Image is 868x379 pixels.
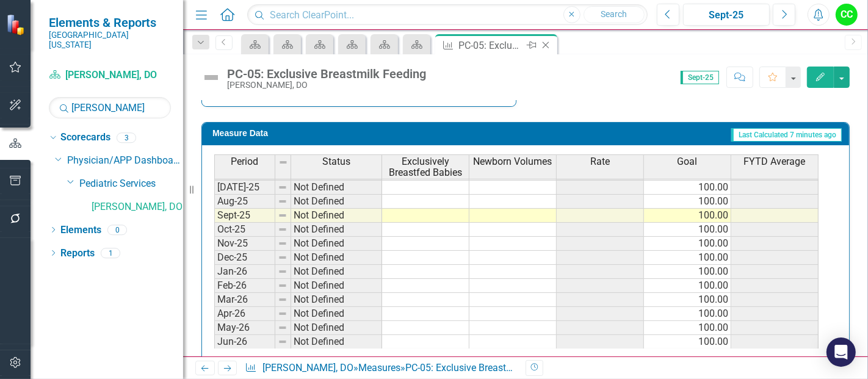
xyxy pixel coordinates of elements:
td: Aug-25 [214,195,275,209]
img: 8DAGhfEEPCf229AAAAAElFTkSuQmCC [278,211,288,220]
span: Period [231,156,259,167]
td: Not Defined [291,223,382,237]
img: 8DAGhfEEPCf229AAAAAElFTkSuQmCC [278,239,288,248]
button: Sept-25 [683,4,770,26]
img: 8DAGhfEEPCf229AAAAAElFTkSuQmCC [278,225,288,234]
img: 8DAGhfEEPCf229AAAAAElFTkSuQmCC [278,267,288,276]
td: May-26 [214,321,275,335]
span: Goal [678,156,698,167]
a: [PERSON_NAME], DO [92,200,183,214]
td: Not Defined [291,321,382,335]
img: 8DAGhfEEPCf229AAAAAElFTkSuQmCC [278,157,288,167]
td: 100.00 [644,321,731,335]
img: 8DAGhfEEPCf229AAAAAElFTkSuQmCC [278,197,288,206]
td: Nov-25 [214,237,275,251]
td: Mar-26 [214,293,275,307]
button: Search [584,6,645,23]
td: [DATE]-25 [214,181,275,195]
span: Status [322,156,350,167]
td: 100.00 [644,279,731,293]
span: FYTD Average [744,156,806,167]
td: Not Defined [291,335,382,349]
img: Not Defined [201,68,221,87]
td: Not Defined [291,237,382,251]
button: CC [836,4,858,26]
div: PC-05: Exclusive Breastmilk Feeding [405,362,561,374]
td: Jun-26 [214,335,275,349]
img: 8DAGhfEEPCf229AAAAAElFTkSuQmCC [278,281,288,291]
a: Scorecards [60,131,110,145]
td: 100.00 [644,335,731,349]
img: ClearPoint Strategy [6,14,27,35]
img: 8DAGhfEEPCf229AAAAAElFTkSuQmCC [278,182,288,192]
span: Sept-25 [681,71,719,84]
td: Not Defined [291,209,382,223]
a: Measures [358,362,400,374]
div: Sept-25 [687,8,765,23]
input: Search ClearPoint... [247,4,648,26]
td: 100.00 [644,265,731,279]
div: 0 [107,225,127,235]
img: 8DAGhfEEPCf229AAAAAElFTkSuQmCC [278,323,288,333]
td: Not Defined [291,279,382,293]
a: Physician/APP Dashboards [67,154,183,168]
td: Not Defined [291,195,382,209]
td: Sept-25 [214,209,275,223]
td: 100.00 [644,307,731,321]
td: 100.00 [644,195,731,209]
a: Elements [60,223,101,237]
td: Not Defined [291,307,382,321]
td: 100.00 [644,181,731,195]
span: Exclusively Breastfed Babies [385,156,466,178]
small: [GEOGRAPHIC_DATA][US_STATE] [49,30,171,50]
div: 1 [101,248,120,258]
div: [PERSON_NAME], DO [227,81,426,90]
td: 100.00 [644,293,731,307]
a: [PERSON_NAME], DO [49,68,171,82]
td: 100.00 [644,237,731,251]
img: 8DAGhfEEPCf229AAAAAElFTkSuQmCC [278,337,288,347]
span: Last Calculated 7 minutes ago [731,128,842,142]
td: Apr-26 [214,307,275,321]
td: 100.00 [644,251,731,265]
td: Oct-25 [214,223,275,237]
td: Feb-26 [214,279,275,293]
img: 8DAGhfEEPCf229AAAAAElFTkSuQmCC [278,309,288,319]
img: 8DAGhfEEPCf229AAAAAElFTkSuQmCC [278,253,288,262]
span: Newborn Volumes [474,156,552,167]
div: Open Intercom Messenger [826,337,856,367]
span: Elements & Reports [49,15,171,30]
td: Not Defined [291,181,382,195]
a: Pediatric Services [79,177,183,191]
div: 3 [117,132,136,143]
td: Dec-25 [214,251,275,265]
input: Search Below... [49,97,171,118]
h3: Measure Data [212,129,422,138]
td: Not Defined [291,265,382,279]
span: Rate [590,156,610,167]
td: Not Defined [291,293,382,307]
td: Not Defined [291,251,382,265]
div: PC-05: Exclusive Breastmilk Feeding [458,38,524,53]
div: PC-05: Exclusive Breastmilk Feeding [227,67,426,81]
span: Search [601,9,627,19]
td: Jan-26 [214,265,275,279]
img: 8DAGhfEEPCf229AAAAAElFTkSuQmCC [278,295,288,305]
td: 100.00 [644,209,731,223]
a: [PERSON_NAME], DO [262,362,353,374]
div: » » [245,361,516,375]
a: Reports [60,247,95,261]
td: 100.00 [644,223,731,237]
